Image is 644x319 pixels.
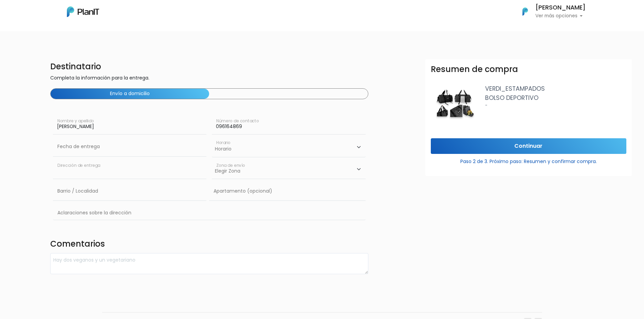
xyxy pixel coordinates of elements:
img: PlanIt Logo [518,4,533,19]
input: Número de contacto [212,116,365,135]
input: Dirección de entrega [53,160,206,179]
p: Completa la información para la entrega. [50,74,368,83]
img: Captura_de_pantalla_2025-05-29_132914.png [431,84,480,124]
button: Envío a domicilio [51,89,209,99]
input: Aclaraciones sobre la dirección [53,203,366,220]
button: PlanIt Logo [PERSON_NAME] Ver más opciones [514,3,586,20]
p: VERDI_ESTAMPADOS [485,84,626,93]
p: BOLSO DEPORTIVO [485,93,626,102]
h4: Comentarios [50,239,368,250]
input: Fecha de entrega [53,137,206,156]
p: Paso 2 de 3. Próximo paso: Resumen y confirmar compra. [431,155,626,165]
h3: Resumen de compra [431,65,518,74]
p: - [485,102,626,108]
input: Apartamento (opcional) [209,182,365,201]
h4: Destinatario [50,62,368,72]
p: Ver más opciones [535,14,586,18]
img: PlanIt Logo [67,6,99,17]
div: ¿Necesitás ayuda? [35,6,98,20]
input: Continuar [431,138,626,154]
input: Nombre y apellido [53,116,206,135]
h6: [PERSON_NAME] [535,5,586,11]
input: Barrio / Localidad [53,182,206,201]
